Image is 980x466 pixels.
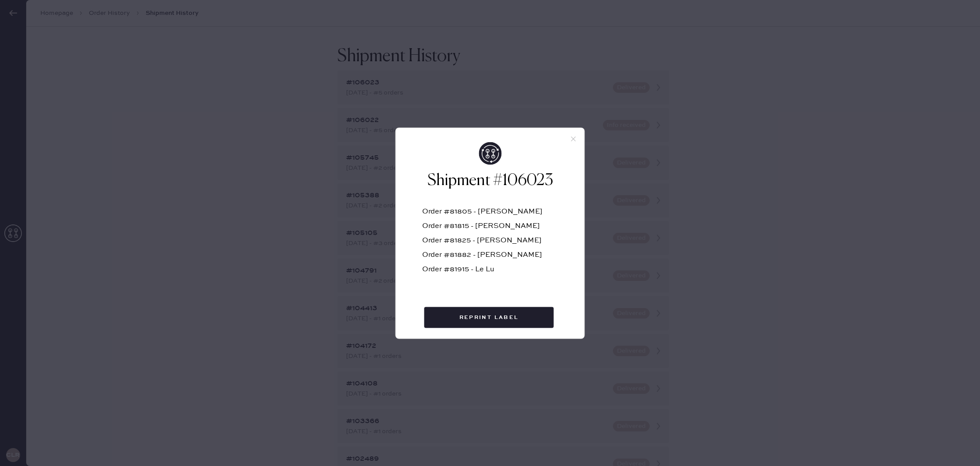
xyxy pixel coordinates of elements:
[422,237,558,251] div: Order #81825 - [PERSON_NAME]
[424,307,556,328] a: Reprint Label
[422,266,558,280] div: Order #81915 - Le Lu
[422,251,558,266] div: Order #81882 - [PERSON_NAME]
[424,307,554,328] button: Reprint Label
[422,170,558,191] h2: Shipment #106023
[422,222,558,237] div: Order #81815 - [PERSON_NAME]
[422,208,558,222] div: Order #81805 - [PERSON_NAME]
[938,427,976,464] iframe: Front Chat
